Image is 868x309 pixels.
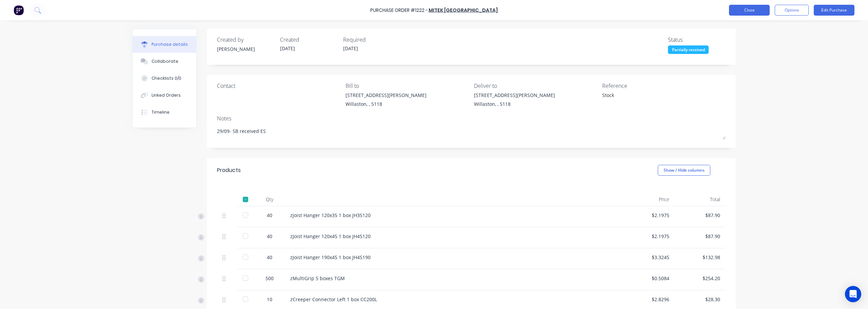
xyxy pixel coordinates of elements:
[290,233,618,240] div: zJoist Hanger 120x45 1 box JH45120
[775,5,809,16] button: Options
[629,296,669,303] div: $2.8296
[629,275,669,282] div: $0.5084
[814,5,854,16] button: Edit Purchase
[680,296,720,303] div: $28.30
[152,109,170,115] div: Timeline
[280,36,338,44] div: Created
[152,58,178,64] div: Collaborate
[217,166,241,174] div: Products
[133,70,196,87] button: Checklists 0/0
[260,233,279,240] div: 40
[602,92,687,107] textarea: Stock
[474,82,597,90] div: Deliver to
[370,7,428,14] div: Purchase Order #1222 -
[260,275,279,282] div: 500
[260,254,279,261] div: 40
[429,7,498,14] a: MiTek [GEOGRAPHIC_DATA]
[217,124,726,139] textarea: 29/09- SB received ES
[217,36,275,44] div: Created by
[290,296,618,303] div: zCreeper Connector Left 1 box CC200L
[133,53,196,70] button: Collaborate
[629,233,669,240] div: $2.1975
[675,193,726,206] div: Total
[152,75,181,81] div: Checklists 0/0
[346,100,427,108] div: Willaston, , 5118
[290,254,618,261] div: zJoist Hanger 190x45 1 box JH45190
[474,100,555,108] div: Willaston, , 5118
[217,82,340,90] div: Contact
[658,165,710,176] button: Show / Hide columns
[152,92,181,98] div: Linked Orders
[254,193,285,206] div: Qty
[14,5,24,15] img: Factory
[346,82,469,90] div: Bill to
[133,36,196,53] button: Purchase details
[680,212,720,219] div: $87.90
[668,36,726,44] div: Status
[152,41,188,47] div: Purchase details
[668,45,709,54] div: Partially received
[217,114,726,122] div: Notes
[729,5,770,16] button: Close
[290,212,618,219] div: zJoist Hanger 120x35 1 box JH35120
[133,104,196,121] button: Timeline
[680,275,720,282] div: $254.20
[629,212,669,219] div: $2.1975
[133,87,196,104] button: Linked Orders
[602,82,726,90] div: Reference
[474,92,555,99] div: [STREET_ADDRESS][PERSON_NAME]
[845,286,861,302] div: Open Intercom Messenger
[343,36,401,44] div: Required
[624,193,675,206] div: Price
[260,296,279,303] div: 10
[680,233,720,240] div: $87.90
[217,45,275,53] div: [PERSON_NAME]
[346,92,427,99] div: [STREET_ADDRESS][PERSON_NAME]
[290,275,618,282] div: zMultiGrip 5 boxes TGM
[260,212,279,219] div: 40
[680,254,720,261] div: $132.98
[629,254,669,261] div: $3.3245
